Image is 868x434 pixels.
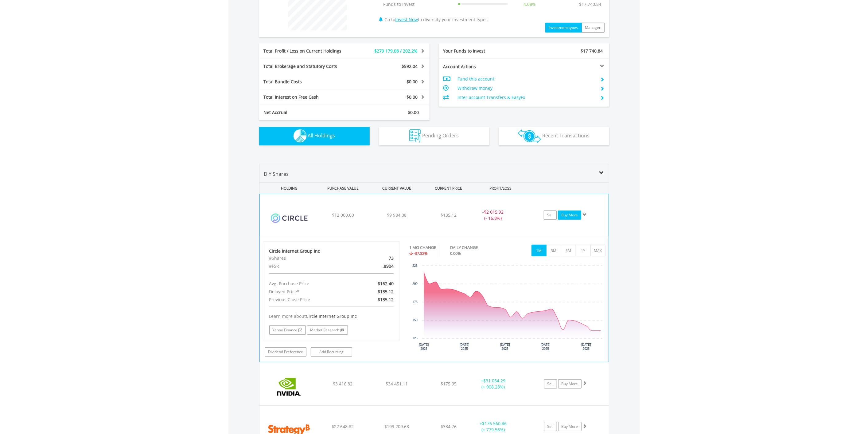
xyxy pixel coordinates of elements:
[412,282,418,286] text: 200
[409,262,605,355] div: Chart. Highcharts interactive chart.
[409,129,421,143] img: pending_instructions-wht.png
[265,262,354,270] div: #FSR
[457,93,595,102] td: Inter-account Transfers & EasyFx
[379,127,489,145] button: Pending Orders
[450,251,461,256] span: 0.00%
[407,79,418,85] span: $0.00
[265,347,306,357] a: Dividend Preference
[311,347,352,357] a: Add Recurring
[259,127,370,145] button: All Holdings
[457,74,595,84] td: Fund this account
[412,318,418,322] text: 150
[561,245,576,256] button: 6M
[439,64,524,70] div: Account Actions
[590,245,605,256] button: MAX
[424,183,473,194] div: CURRENT PRICE
[386,381,408,387] span: $34 451.11
[354,254,398,262] div: 73
[558,422,582,431] a: Buy More
[500,343,510,350] text: [DATE] 2025
[332,424,354,429] span: $22 648.82
[581,343,591,350] text: [DATE] 2025
[387,212,407,218] span: $9 984.08
[412,300,418,304] text: 175
[263,370,315,403] img: EQU.US.NVDA.png
[332,212,354,218] span: $12 000.00
[354,262,398,270] div: .8904
[412,264,418,267] text: 225
[441,381,457,387] span: $175.95
[441,212,457,218] span: $135.12
[259,79,359,85] div: Total Bundle Costs
[269,248,394,254] div: Circle Internet Group Inc
[542,132,590,139] span: Recent Transactions
[265,296,354,304] div: Previous Close Price
[306,313,357,319] span: Circle Internet Group Inc
[470,378,516,390] div: + (+ 908.28%)
[265,254,354,262] div: #Shares
[558,379,582,389] a: Buy More
[333,381,352,387] span: $3 416.82
[576,245,591,256] button: 1Y
[544,422,557,431] a: Sell
[544,211,557,220] a: Sell
[259,94,359,100] div: Total Interest on Free Cash
[265,280,354,288] div: Avg. Purchase Price
[263,202,316,235] img: EQU.US.CRCL.png
[484,209,504,215] span: $2 015.92
[259,48,359,54] div: Total Profit / Loss on Current Holdings
[308,132,335,139] span: All Holdings
[581,48,603,54] span: $17 740.84
[518,129,541,143] img: transactions-zar-wht.png
[412,337,418,340] text: 125
[474,183,527,194] div: PROFIT/LOSS
[408,109,419,115] span: $0.00
[375,48,418,54] span: $279 179.08 / 202.2%
[541,343,551,350] text: [DATE] 2025
[402,63,418,69] span: $592.04
[269,325,306,335] a: Yahoo Finance
[260,183,316,194] div: HOLDING
[457,84,595,93] td: Withdraw money
[439,48,524,54] div: Your Funds to Invest
[378,281,394,286] span: $162.40
[371,183,423,194] div: CURRENT VALUE
[378,289,394,294] span: $135.12
[259,63,359,69] div: Total Brokerage and Statutory Costs
[470,420,516,433] div: + (+ 779.56%)
[450,245,499,251] div: DAILY CHANGE
[264,171,289,177] span: DIY Shares
[482,420,507,426] span: $176 560.86
[395,17,418,22] a: Invest Now
[384,424,409,429] span: $199 209.68
[544,379,557,389] a: Sell
[422,132,459,139] span: Pending Orders
[409,262,605,355] svg: Interactive chart
[317,183,369,194] div: PURCHASE VALUE
[307,325,348,335] a: Market Research
[441,424,457,429] span: $334.76
[558,211,581,220] a: Buy More
[265,288,354,296] div: Delayed Price*
[582,23,605,33] button: Manager
[545,23,582,33] button: Investment types
[414,251,428,256] span: -37.32%
[531,245,547,256] button: 1M
[483,378,505,384] span: $31 034.29
[419,343,429,350] text: [DATE] 2025
[259,109,359,116] div: Net Accrual
[409,245,436,251] div: 1 MO CHANGE
[546,245,561,256] button: 3M
[407,94,418,100] span: $0.00
[470,209,516,221] div: - (- 16.8%)
[294,129,307,143] img: holdings-wht.png
[499,127,609,145] button: Recent Transactions
[378,297,394,302] span: $135.12
[269,313,394,319] div: Learn more about
[460,343,469,350] text: [DATE] 2025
